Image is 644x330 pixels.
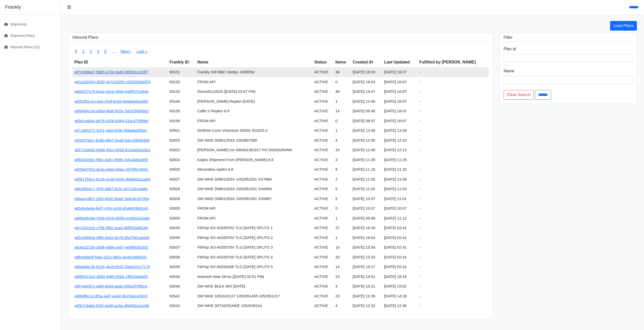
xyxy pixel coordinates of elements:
[195,145,312,155] td: [PERSON_NAME] Inv 000001381617 PO D062025HNK
[382,213,417,223] td: [DATE] 11:12
[195,223,312,233] td: FitFlop SO-A0335702 TLG [DATE] SPLITS 1
[417,87,489,97] td: -
[351,291,382,301] td: [DATE] 12:39
[167,77,195,87] td: 93102
[351,77,382,87] td: [DATE] 16:03
[167,174,195,184] td: 92827
[167,116,195,126] td: 93106
[312,116,333,126] td: ACTIVE
[312,281,333,291] td: ACTIVE
[333,262,350,272] td: 14
[167,165,195,174] td: 92825
[74,70,148,74] a: wf7c6696e7-59d3-472e-9a83-0f9261c218f7
[351,223,382,233] td: [DATE] 16:18
[74,99,148,103] a: wf352f91ca-c4ae-42af-bcd3-8a9aba5ae365
[417,57,489,67] th: Fulfilled by [PERSON_NAME]
[382,106,417,116] td: [DATE] 16:07
[382,67,417,77] td: [DATE] 16:07
[72,57,167,67] th: Plan ID
[351,184,382,194] td: [DATE] 11:02
[351,252,382,262] td: [DATE] 15:33
[333,252,350,262] td: 20
[312,262,333,272] td: ACTIVE
[167,155,195,165] td: 92824
[74,128,147,133] a: wf71a80271-3c51-4afd-b09c-688afa26f3a7
[351,97,382,106] td: [DATE] 12:46
[417,174,489,184] td: -
[195,262,312,272] td: FitFlop SO-A0336266 TLG [DATE] SPLITS 5
[312,165,333,174] td: ACTIVE
[333,213,350,223] td: 1
[382,155,417,165] td: [DATE] 11:29
[167,291,195,301] td: 92641
[417,126,489,136] td: -
[312,223,333,233] td: ACTIVE
[351,233,382,243] td: [DATE] 16:04
[417,155,489,165] td: -
[195,301,312,311] td: SW NIKE D0716251NKE 1052635314
[97,49,99,54] a: 4
[136,49,148,54] a: Last »
[195,106,312,116] td: Caffe V Replen 8.8
[417,165,489,174] td: -
[167,87,195,97] td: 93103
[312,194,333,204] td: ACTIVE
[195,243,312,252] td: FitFlop SO-A0335704 TLG [DATE] SPLITS 3
[351,272,382,282] td: [DATE] 14:51
[167,252,195,262] td: 92638
[333,97,350,106] td: 1
[312,213,333,223] td: ACTIVE
[333,136,350,145] td: 4
[351,165,382,174] td: [DATE] 11:18
[417,67,489,77] td: -
[74,206,148,210] a: wf2c6c8e6e-fe97-424c-b2fd-d1e84286d1e3
[195,67,312,77] td: Frankly SW BBC Heelys JH06550
[167,194,195,204] td: 92829
[351,243,382,252] td: [DATE] 15:54
[417,136,489,145] td: -
[167,233,195,243] td: 92636
[382,243,417,252] td: [DATE] 02:41
[74,80,151,84] a: wf1a2d0343-3890-4e7d-b559-c91835004853
[74,226,148,230] a: wfc12b1d1b-c756-4f92-aca4-d6f603a68194
[74,265,150,269] a: wfbda06c2b-810e-4b29-8c52-59a032cc7178
[195,57,312,67] th: Name
[195,272,312,282] td: Astonish New SKUs ([DATE] 03:51 PM)
[167,204,195,213] td: 92830
[333,272,350,282] td: 23
[504,46,516,52] label: Plan id
[121,49,132,54] a: Next ›
[333,301,350,311] td: 4
[351,126,382,136] td: [DATE] 13:36
[417,291,489,301] td: -
[382,77,417,87] td: [DATE] 16:07
[351,281,382,291] td: [DATE] 14:21
[351,174,382,184] td: [DATE] 11:05
[382,136,417,145] td: [DATE] 12:10
[104,49,107,54] a: 5
[382,184,417,194] td: [DATE] 11:03
[167,243,195,252] td: 92637
[333,204,350,213] td: 0
[74,235,150,240] a: wf33d588cb-99f6-4ed3-9e78-d5a7581ada05
[195,281,312,291] td: SW NIKE BULK MIX [DATE]
[195,116,312,126] td: FROM API
[312,272,333,282] td: ACTIVE
[382,272,417,282] td: [DATE] 18:19
[74,255,147,259] a: wf84cb6e4f-f4ae-412c-865c-ee44189662fc
[417,243,489,252] td: -
[195,87,312,97] td: Dionis8112025 ([DATE] 03:47 PM)
[417,106,489,116] td: -
[74,216,150,220] a: wf4bbd5cbd-7d36-491b-9698-ecd26c61ea8c
[167,106,195,116] td: 93105
[90,49,92,54] a: 3
[195,126,312,136] td: DOEMA Conn Victorinox 60004 331825-2
[74,187,148,191] a: wf918504c7-3f70-49b7-8c0c-af7115ccda66
[351,213,382,223] td: [DATE] 09:48
[312,184,333,194] td: ACTIVE
[167,281,195,291] td: 92640
[167,223,195,233] td: 92635
[382,97,417,106] td: [DATE] 16:07
[333,291,350,301] td: 23
[109,46,118,57] span: …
